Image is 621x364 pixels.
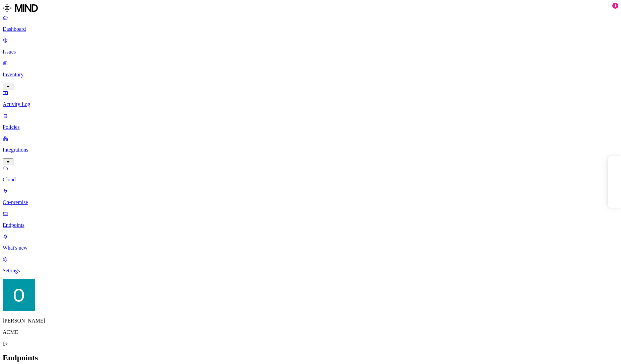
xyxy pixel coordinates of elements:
p: Cloud [3,177,618,183]
a: What's new [3,234,618,251]
a: Cloud [3,165,618,183]
a: Activity Log [3,90,618,107]
a: Issues [3,37,618,55]
a: Dashboard [3,15,618,32]
h2: Endpoints [3,353,618,362]
img: Ofir Englard [3,279,35,311]
p: ACME [3,329,618,335]
a: Settings [3,256,618,274]
p: Dashboard [3,26,618,32]
p: Issues [3,49,618,55]
p: Policies [3,124,618,130]
p: Inventory [3,72,618,78]
div: 1 [612,3,618,9]
a: Endpoints [3,211,618,228]
p: Endpoints [3,222,618,228]
a: Inventory [3,60,618,89]
img: MIND [3,3,38,13]
p: Settings [3,268,618,274]
a: On-premise [3,188,618,205]
a: MIND [3,3,618,15]
p: On-premise [3,199,618,205]
p: Integrations [3,147,618,153]
p: What's new [3,245,618,251]
a: Integrations [3,135,618,164]
p: Activity Log [3,101,618,107]
a: Policies [3,113,618,130]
